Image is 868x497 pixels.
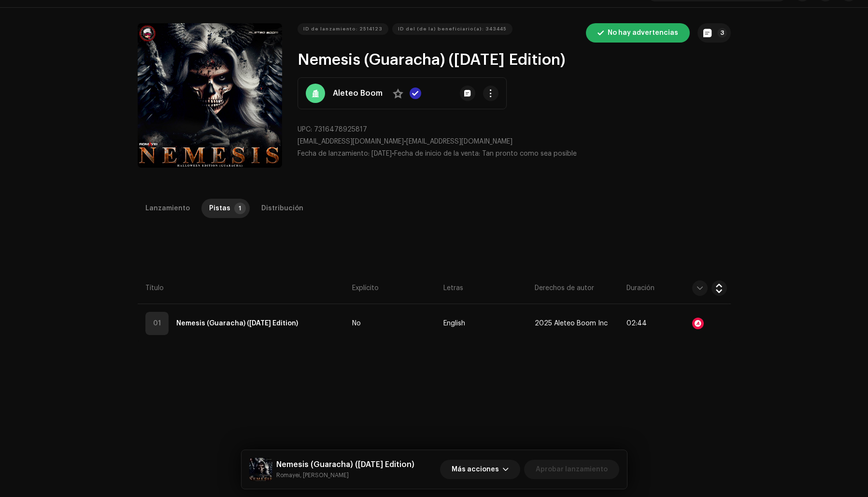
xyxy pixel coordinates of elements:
[535,283,594,293] span: Derechos de autor
[298,150,394,157] span: •
[333,88,383,99] strong: Aleteo Boom
[524,460,619,479] button: Aprobar lanzamiento
[261,199,303,218] div: Distribución
[443,320,465,327] span: English
[298,138,404,145] span: [EMAIL_ADDRESS][DOMAIN_NAME]
[371,150,392,157] span: [DATE]
[697,23,731,43] button: 3
[298,50,731,70] h2: Nemesis (Guaracha) ([DATE] Edition)
[276,459,414,470] h5: Nemesis (Guaracha) (Halloween Edition)
[626,283,655,293] span: Duración
[443,283,463,293] span: Letras
[298,23,388,35] button: ID de lanzamiento: 2514123
[440,460,520,479] button: Más acciones
[145,283,164,293] span: Título
[176,314,298,333] strong: Nemesis (Guaracha) (Halloween Edition)
[249,458,272,481] img: 5fa49d6c-da1b-4da9-8ac0-b5b51a1342b6
[145,199,190,218] div: Lanzamiento
[352,283,379,293] span: Explícito
[392,23,512,35] button: ID del (de la) beneficiario(a): 343445
[298,126,312,133] span: UPC:
[303,19,383,39] span: ID de lanzamiento: 2514123
[352,320,361,327] span: No
[209,199,230,218] div: Pistas
[398,19,507,39] span: ID del (de la) beneficiario(a): 343445
[298,150,370,157] span: Fecha de lanzamiento:
[535,320,608,327] span: 2025 Aleteo Boom Inc
[717,28,727,38] p-badge: 3
[145,312,169,335] div: 01
[536,460,608,479] span: Aprobar lanzamiento
[452,460,499,479] span: Más acciones
[276,470,414,480] small: Nemesis (Guaracha) (Halloween Edition)
[394,150,480,157] span: Fecha de inicio de la venta:
[482,150,577,157] span: Tan pronto como sea posible
[234,203,246,214] p-badge: 1
[406,138,512,145] span: [EMAIL_ADDRESS][DOMAIN_NAME]
[314,126,367,133] span: 7316478925817
[298,137,731,147] p: •
[626,320,647,327] span: 02:44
